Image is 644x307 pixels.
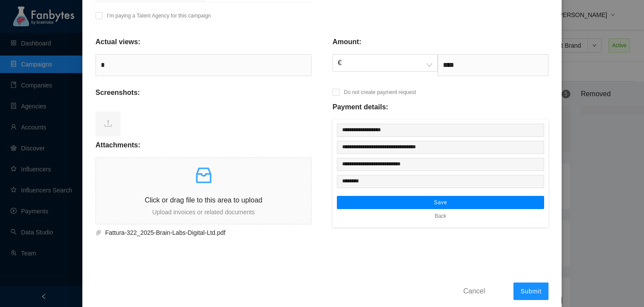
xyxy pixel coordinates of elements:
span: Save [434,199,447,206]
span: paper-clip [96,230,102,236]
p: Actual views: [96,37,140,47]
button: Back [428,209,453,223]
span: € [338,55,432,71]
span: Back [435,212,446,220]
p: Attachments: [96,140,140,150]
p: Upload invoices or related documents [96,207,311,217]
p: Click or drag file to this area to upload [96,195,311,206]
p: Do not create payment request [344,88,416,97]
p: I’m paying a Talent Agency for this campaign [107,11,211,20]
span: Cancel [463,286,485,297]
span: inbox [193,165,214,186]
span: upload [104,119,113,128]
p: Amount: [333,37,361,47]
p: Screenshots: [96,87,140,98]
span: inboxClick or drag file to this area to uploadUpload invoices or related documents [96,158,311,224]
p: Payment details: [333,102,388,112]
span: Submit [520,288,541,295]
span: Fattura-322_2025-Brain-Labs-Digital-Ltd.pdf [102,228,301,237]
button: Cancel [456,284,492,298]
button: Save [337,196,544,209]
button: Submit [513,283,548,300]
